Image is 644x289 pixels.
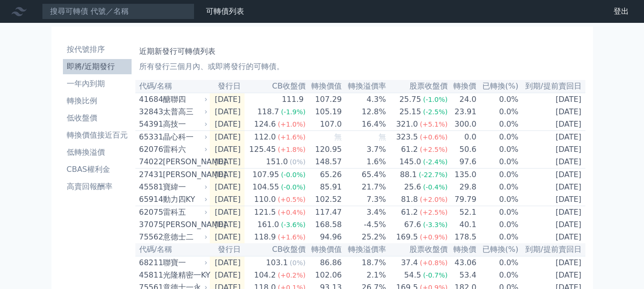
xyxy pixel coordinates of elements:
td: 86.86 [306,256,342,269]
span: (-0.7%) [423,271,448,279]
li: CBAS權利金 [63,164,132,175]
div: 45811 [139,269,161,281]
td: 135.0 [448,169,477,181]
p: 所有發行三個月內、或即將發行的可轉債。 [139,61,582,72]
div: 27431 [139,169,161,180]
td: 94.96 [306,231,342,243]
span: (+1.0%) [278,120,306,128]
span: (-3.6%) [281,221,306,229]
td: [DATE] [210,131,245,144]
div: 111.9 [280,94,306,105]
th: 轉換價 [448,243,477,256]
td: [DATE] [519,256,585,269]
span: (+2.5%) [420,146,448,153]
td: [DATE] [210,231,245,243]
td: 0.0% [477,143,519,156]
td: 4.3% [342,93,387,106]
td: [DATE] [519,106,585,118]
td: [DATE] [519,206,585,219]
a: 轉換比例 [63,93,132,109]
td: 0.0% [477,231,519,243]
div: 118.9 [252,231,278,243]
td: 107.0 [306,118,342,131]
div: 25.15 [398,106,423,118]
div: 54.5 [402,269,423,281]
td: 12.8% [342,106,387,118]
div: 晶心科一 [163,131,206,143]
td: [DATE] [519,231,585,243]
th: 發行日 [210,80,245,93]
td: 0.0% [477,169,519,181]
td: 102.52 [306,193,342,206]
td: [DATE] [210,118,245,131]
td: 7.3% [342,193,387,206]
td: 0.0% [477,106,519,118]
td: 0.0% [477,269,519,281]
span: (+5.1%) [420,120,448,128]
td: 3.4% [342,206,387,219]
span: (0%) [290,158,306,166]
span: (+1.6%) [278,233,306,241]
td: 120.95 [306,143,342,156]
div: 161.0 [256,219,281,230]
td: 0.0% [477,219,519,231]
td: 79.79 [448,193,477,206]
td: [DATE] [210,219,245,231]
div: 意德士二 [163,231,206,243]
div: 118.7 [256,106,281,118]
th: 轉換溢價率 [342,80,387,93]
div: 145.0 [398,156,423,168]
span: (+0.8%) [420,259,448,267]
div: 25.75 [398,94,423,105]
th: 轉換價值 [306,243,342,256]
td: 105.19 [306,106,342,118]
td: 23.91 [448,106,477,118]
td: 97.6 [448,156,477,169]
a: 可轉債列表 [206,7,244,16]
div: 25.6 [402,181,423,193]
span: (0%) [290,259,306,267]
span: (+2.5%) [420,209,448,216]
a: CBAS權利金 [63,162,132,177]
span: (+0.5%) [278,196,306,203]
li: 低轉換溢價 [63,147,132,158]
div: 74022 [139,156,161,168]
div: 61.2 [399,144,420,155]
td: -4.5% [342,219,387,231]
div: 88.1 [398,169,419,180]
td: [DATE] [210,169,245,181]
td: [DATE] [519,156,585,169]
span: (-1.0%) [423,96,448,103]
span: (-2.4%) [423,158,448,166]
div: 321.0 [394,119,420,130]
th: CB收盤價 [245,243,306,256]
div: 32843 [139,106,161,118]
div: 104.2 [252,269,278,281]
td: [DATE] [519,143,585,156]
td: [DATE] [519,193,585,206]
th: 發行日 [210,243,245,256]
span: (-0.0%) [281,171,306,179]
td: 0.0% [477,181,519,193]
div: 聯寶一 [163,257,206,269]
td: [DATE] [210,106,245,118]
div: [PERSON_NAME] [163,156,206,168]
h1: 近期新發行可轉債列表 [139,46,582,57]
div: 75562 [139,231,161,243]
th: 轉換價 [448,80,477,93]
td: 53.4 [448,269,477,281]
td: 52.1 [448,206,477,219]
span: (+2.0%) [420,196,448,203]
a: 一年內到期 [63,76,132,91]
td: 21.7% [342,181,387,193]
th: 代碼/名稱 [135,80,210,93]
div: 太普高三 [163,106,206,118]
td: 0.0% [477,131,519,144]
li: 轉換價值接近百元 [63,130,132,141]
td: [DATE] [210,143,245,156]
td: 50.6 [448,143,477,156]
td: 40.1 [448,219,477,231]
span: (-1.9%) [281,108,306,116]
td: 25.2% [342,231,387,243]
span: (-0.0%) [281,183,306,191]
